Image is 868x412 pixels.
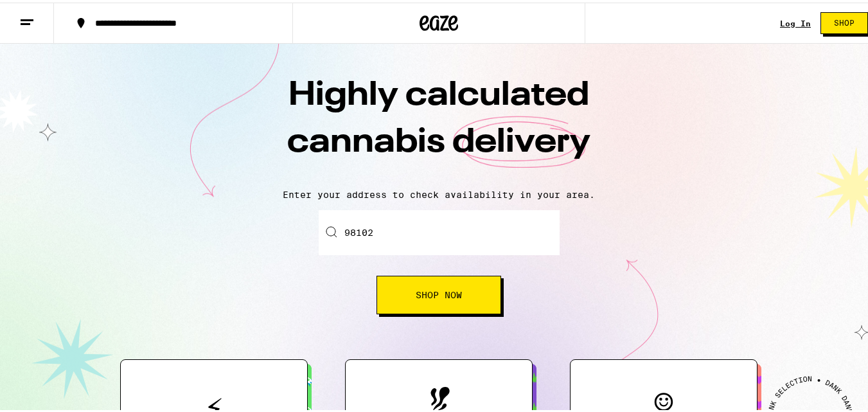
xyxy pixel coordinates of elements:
p: Enter your address to check availability in your area. [13,187,865,197]
span: Hi. Need any help? [8,9,93,19]
span: Shop Now [416,288,462,297]
button: Shop [820,10,868,31]
button: Shop Now [376,273,501,312]
h1: Highly calculated cannabis delivery [214,70,664,177]
span: Shop [834,17,855,24]
a: Log In [780,17,811,25]
input: Enter your delivery address [319,208,560,253]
